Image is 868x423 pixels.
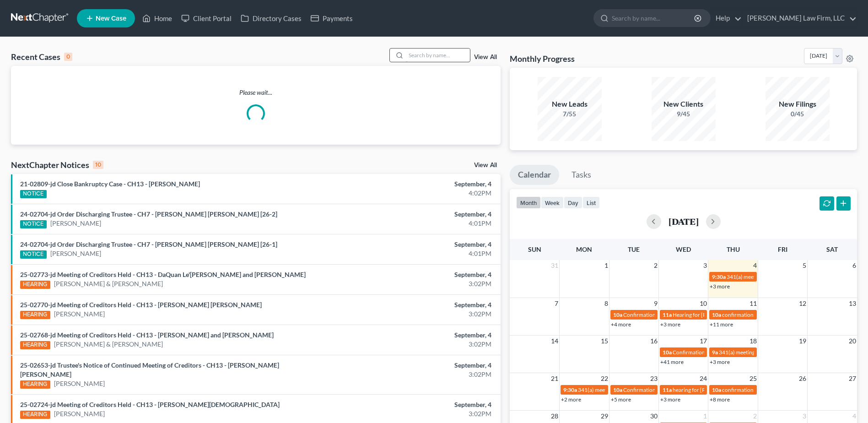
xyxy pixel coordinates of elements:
[848,298,857,309] span: 13
[20,411,50,419] div: HEARING
[20,331,274,339] a: 25-02768-jd Meeting of Creditors Held - CH13 - [PERSON_NAME] and [PERSON_NAME]
[541,196,564,209] button: week
[563,165,599,185] a: Tasks
[848,373,857,384] span: 27
[749,336,758,347] span: 18
[516,196,541,209] button: month
[20,401,280,408] a: 25-02724-jd Meeting of Creditors Held - CH13 - [PERSON_NAME][DEMOGRAPHIC_DATA]
[719,349,807,356] span: 341(a) meeting for [PERSON_NAME]
[550,336,559,347] span: 14
[236,10,306,27] a: Directory Cases
[20,240,277,248] a: 24-02704-jd Order Discharging Trustee - CH7 - [PERSON_NAME] [PERSON_NAME] [26-1]
[561,396,581,403] a: +2 more
[550,411,559,422] span: 28
[710,283,730,290] a: +3 more
[613,311,622,318] span: 10a
[177,10,236,27] a: Client Portal
[802,411,807,422] span: 3
[340,370,491,379] div: 3:02PM
[20,361,279,378] a: 25-02653-jd Trustee's Notice of Continued Meeting of Creditors - CH13 - [PERSON_NAME] [PERSON_NAME]
[653,298,658,309] span: 9
[340,309,491,319] div: 3:02PM
[669,217,699,226] h2: [DATE]
[673,349,777,356] span: Confirmation Hearing for [PERSON_NAME]
[712,273,726,280] span: 9:30a
[710,396,730,403] a: +8 more
[54,409,105,418] a: [PERSON_NAME]
[340,189,491,198] div: 4:02PM
[11,88,501,97] p: Please wait...
[93,161,103,169] div: 10
[712,386,721,393] span: 10a
[623,311,727,318] span: Confirmation hearing for [PERSON_NAME]
[600,411,609,422] span: 29
[848,336,857,347] span: 20
[20,210,277,218] a: 24-02704-jd Order Discharging Trustee - CH7 - [PERSON_NAME] [PERSON_NAME] [26-2]
[50,219,101,228] a: [PERSON_NAME]
[743,10,857,27] a: [PERSON_NAME] Law Firm, LLC
[340,249,491,258] div: 4:01PM
[576,245,592,253] span: Mon
[727,273,815,280] span: 341(a) meeting for [PERSON_NAME]
[613,386,622,393] span: 10a
[722,311,825,318] span: confirmation hearing for [PERSON_NAME]
[54,279,163,288] a: [PERSON_NAME] & [PERSON_NAME]
[712,349,718,356] span: 9a
[64,53,72,61] div: 0
[340,279,491,288] div: 3:02PM
[710,321,733,328] a: +11 more
[20,271,306,278] a: 25-02773-jd Meeting of Creditors Held - CH13 - DaQuan Le'[PERSON_NAME] and [PERSON_NAME]
[752,411,758,422] span: 2
[20,190,47,198] div: NOTICE
[528,245,541,253] span: Sun
[474,54,497,60] a: View All
[852,411,857,422] span: 4
[712,311,721,318] span: 10a
[749,298,758,309] span: 11
[96,15,126,22] span: New Case
[578,386,666,393] span: 341(a) meeting for [PERSON_NAME]
[20,220,47,228] div: NOTICE
[660,396,680,403] a: +3 more
[852,260,857,271] span: 6
[20,250,47,259] div: NOTICE
[660,358,684,365] a: +41 more
[54,379,105,388] a: [PERSON_NAME]
[20,341,50,349] div: HEARING
[138,10,177,27] a: Home
[604,298,609,309] span: 8
[600,373,609,384] span: 22
[406,49,470,62] input: Search by name...
[340,270,491,279] div: September, 4
[628,245,640,253] span: Tue
[20,301,262,309] a: 25-02770-jd Meeting of Creditors Held - CH13 - [PERSON_NAME] [PERSON_NAME]
[673,386,743,393] span: hearing for [PERSON_NAME]
[564,196,582,209] button: day
[604,260,609,271] span: 1
[340,219,491,228] div: 4:01PM
[20,281,50,289] div: HEARING
[612,10,695,27] input: Search by name...
[538,109,602,119] div: 7/55
[649,373,658,384] span: 23
[611,396,631,403] a: +5 more
[798,336,807,347] span: 19
[652,99,716,109] div: New Clients
[649,336,658,347] span: 16
[653,260,658,271] span: 2
[340,400,491,409] div: September, 4
[702,411,708,422] span: 1
[550,260,559,271] span: 31
[340,409,491,418] div: 3:02PM
[50,249,101,258] a: [PERSON_NAME]
[798,373,807,384] span: 26
[340,179,491,189] div: September, 4
[649,411,658,422] span: 30
[340,361,491,370] div: September, 4
[474,162,497,168] a: View All
[778,245,787,253] span: Fri
[727,245,740,253] span: Thu
[11,51,72,62] div: Recent Cases
[652,109,716,119] div: 9/45
[20,311,50,319] div: HEARING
